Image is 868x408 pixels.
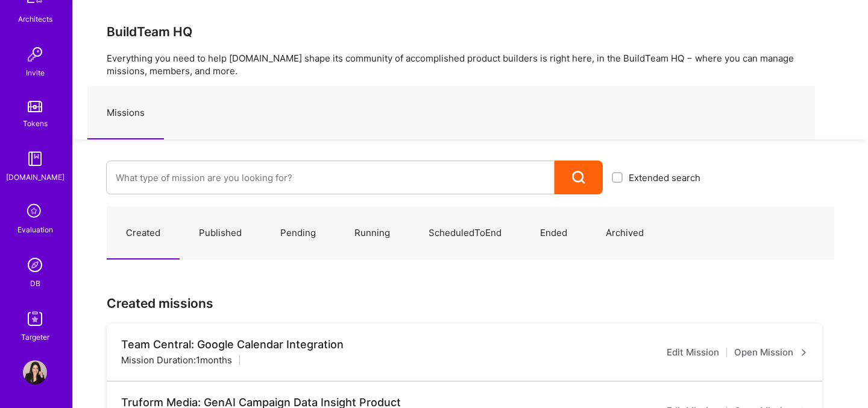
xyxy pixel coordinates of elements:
div: [DOMAIN_NAME] [6,171,64,183]
a: Edit Mission [667,345,719,360]
img: Invite [23,42,47,66]
a: ScheduledToEnd [409,207,521,260]
a: Open Mission [734,345,808,360]
input: What type of mission are you looking for? [116,162,545,193]
a: Missions [87,87,164,139]
div: Targeter [21,331,49,343]
i: icon SelectionTeam [24,200,46,223]
a: Archived [587,207,663,260]
div: Invite [26,66,45,79]
img: Admin Search [23,253,47,277]
p: Everything you need to help [DOMAIN_NAME] shape its community of accomplished product builders is... [107,52,834,77]
a: Running [335,207,409,260]
a: Created [107,207,180,260]
img: User Avatar [23,360,47,384]
img: tokens [28,101,42,112]
a: Published [180,207,261,260]
div: Evaluation [17,223,53,236]
div: Architects [18,13,52,25]
div: Tokens [23,117,48,130]
a: Ended [521,207,587,260]
h3: BuildTeam HQ [107,24,834,39]
span: Extended search [629,171,700,184]
a: User Avatar [20,360,50,384]
a: Pending [261,207,335,260]
div: Team Central: Google Calendar Integration [121,338,344,351]
h3: Created missions [107,296,834,311]
div: Mission Duration: 1 months [121,354,232,366]
div: DB [30,277,40,290]
img: guide book [23,147,47,171]
i: icon Search [572,171,586,185]
img: Skill Targeter [23,307,47,331]
i: icon ArrowRight [800,349,808,356]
